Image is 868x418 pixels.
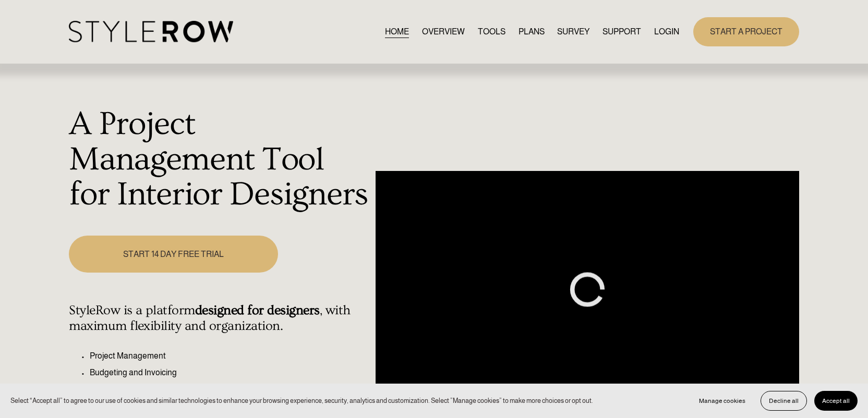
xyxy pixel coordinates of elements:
[69,107,370,213] h1: A Project Management Tool for Interior Designers
[769,397,799,404] span: Decline all
[90,350,370,362] p: Project Management
[557,24,589,39] a: SURVEY
[654,24,679,39] a: LOGIN
[602,26,641,38] span: SUPPORT
[385,24,409,39] a: HOME
[69,21,233,42] img: StyleRow
[693,17,799,46] a: START A PROJECT
[699,397,745,404] span: Manage cookies
[822,397,850,404] span: Accept all
[814,391,858,411] button: Accept all
[478,24,505,39] a: TOOLS
[691,391,753,411] button: Manage cookies
[90,366,370,379] p: Budgeting and Invoicing
[69,236,278,273] a: START 14 DAY FREE TRIAL
[422,24,465,39] a: OVERVIEW
[761,391,807,411] button: Decline all
[69,303,370,334] h4: StyleRow is a platform , with maximum flexibility and organization.
[602,24,641,39] a: folder dropdown
[519,24,545,39] a: PLANS
[10,396,593,405] p: Select “Accept all” to agree to our use of cookies and similar technologies to enhance your brows...
[195,303,320,318] strong: designed for designers
[90,383,370,396] p: Client Presentation Dashboard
